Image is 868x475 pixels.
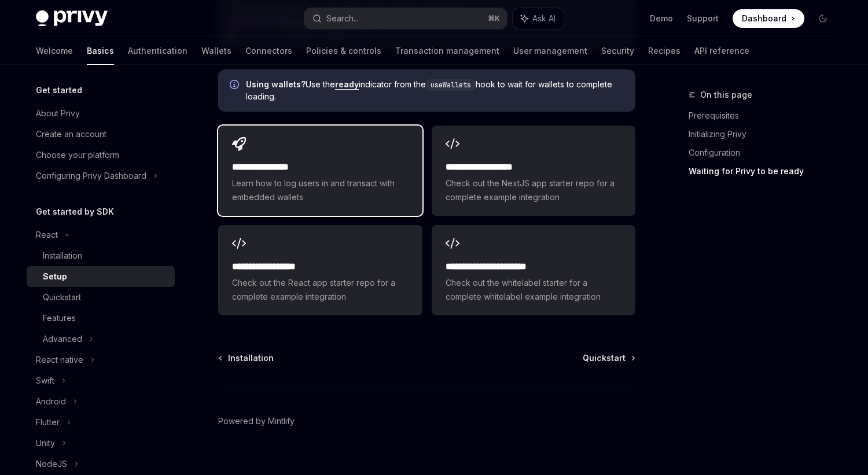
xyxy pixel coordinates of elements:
[304,8,507,29] button: Search...⌘K
[513,8,564,29] button: Ask AI
[228,352,274,364] span: Installation
[27,124,175,145] a: Create an account
[426,79,476,91] code: useWallets
[43,270,67,283] div: Setup
[36,83,82,97] h5: Get started
[43,332,82,346] div: Advanced
[36,106,80,120] div: About Privy
[446,276,621,304] span: Check out the whitelabel starter for a complete whitelabel example integration
[689,106,841,125] a: Prerequisites
[36,457,67,471] div: NodeJS
[742,13,786,24] span: Dashboard
[36,395,66,408] div: Android
[650,13,673,24] a: Demo
[36,205,114,219] h5: Get started by SDK
[87,37,114,65] a: Basics
[36,228,58,242] div: React
[43,249,82,263] div: Installation
[432,225,635,315] a: **** **** **** **** ***Check out the whitelabel starter for a complete whitelabel example integra...
[27,266,175,287] a: Setup
[36,353,83,367] div: React native
[335,79,359,90] a: ready
[230,80,241,91] svg: Info
[687,13,719,24] a: Support
[27,308,175,329] a: Features
[218,225,422,315] a: **** **** **** ***Check out the React app starter repo for a complete example integration
[488,14,500,23] span: ⌘ K
[326,12,359,25] div: Search...
[36,415,60,429] div: Flutter
[27,145,175,165] a: Choose your platform
[446,176,621,204] span: Check out the NextJS app starter repo for a complete example integration
[43,290,81,304] div: Quickstart
[201,37,231,65] a: Wallets
[36,169,146,183] div: Configuring Privy Dashboard
[694,37,749,65] a: API reference
[36,10,108,27] img: dark logo
[601,37,634,65] a: Security
[733,9,804,28] a: Dashboard
[218,415,295,427] a: Powered by Mintlify
[513,37,587,65] a: User management
[219,352,274,364] a: Installation
[27,103,175,124] a: About Privy
[432,126,635,216] a: **** **** **** ****Check out the NextJS app starter repo for a complete example integration
[583,352,634,364] a: Quickstart
[245,37,292,65] a: Connectors
[27,245,175,266] a: Installation
[36,374,54,388] div: Swift
[689,143,841,162] a: Configuration
[306,37,381,65] a: Policies & controls
[128,37,187,65] a: Authentication
[36,148,119,162] div: Choose your platform
[648,37,681,65] a: Recipes
[43,311,76,325] div: Features
[689,162,841,181] a: Waiting for Privy to be ready
[246,79,306,89] strong: Using wallets?
[232,176,408,204] span: Learn how to log users in and transact with embedded wallets
[218,126,422,216] a: **** **** **** *Learn how to log users in and transact with embedded wallets
[246,79,624,102] span: Use the indicator from the hook to wait for wallets to complete loading.
[583,352,626,364] span: Quickstart
[27,287,175,308] a: Quickstart
[814,9,832,28] button: Toggle dark mode
[36,127,106,141] div: Create an account
[395,37,499,65] a: Transaction management
[36,37,73,65] a: Welcome
[689,125,841,143] a: Initializing Privy
[532,13,556,24] span: Ask AI
[36,436,55,450] div: Unity
[232,276,408,304] span: Check out the React app starter repo for a complete example integration
[700,88,752,102] span: On this page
